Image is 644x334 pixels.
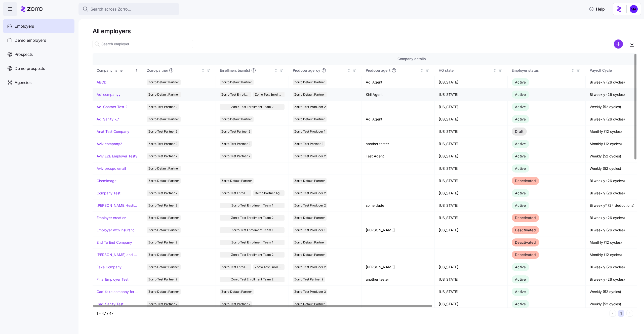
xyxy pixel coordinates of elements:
svg: add icon [614,39,623,49]
a: Gadi fake company for test [97,289,139,294]
span: Zorro Test Enrollment Team 1 [231,203,273,208]
a: Adi Sanity 7.7 [97,117,119,122]
span: Zorro Default Partner [148,252,179,258]
th: Zorro partnerNot sorted [143,65,216,76]
span: Zorro Default Partner [148,215,179,221]
span: Active [515,277,526,281]
a: Company Test [97,191,120,196]
a: Anat Test Company [97,129,129,134]
div: Sorted ascending [135,69,138,72]
span: Zorro Default Partner [294,240,325,245]
td: [US_STATE] [435,224,508,236]
th: Producer agentNot sorted [362,65,435,76]
span: Employers [15,23,34,29]
span: Zorro Test Partner 2 [294,277,323,282]
span: Zorro Test Enrollment Team 2 [221,92,250,97]
img: ddc159ec0097e7aad339c48b92a6a103 [630,5,638,13]
button: Help [585,4,609,14]
span: Zorro Test Partner 2 [221,141,250,147]
span: Active [515,302,526,306]
td: [US_STATE] [435,113,508,126]
span: Producer agency [293,68,320,73]
span: Zorro Test Enrollment Team 1 [231,227,273,233]
td: another tester [362,273,435,286]
span: Active [515,191,526,195]
button: Next page [626,310,633,317]
span: Demo employers [15,37,46,44]
td: [US_STATE] [435,126,508,138]
td: [US_STATE] [435,212,508,224]
h1: All employers [93,27,637,35]
span: Zorro Test Partner 2 [221,129,250,134]
span: Zorro Test Partner 2 [148,104,177,110]
td: [US_STATE] [435,89,508,101]
span: Zorro Test Producer 2 [294,203,326,208]
td: [US_STATE] [435,101,508,113]
a: Agencies [3,75,74,90]
a: Adi companyy [97,92,120,97]
span: Zorro Default Partner [221,116,252,122]
a: [PERSON_NAME]-testing-payroll [97,203,139,208]
a: Gadi Sanity Test [97,302,124,307]
a: ABCD [97,80,106,85]
span: Zorro Test Partner 2 [148,240,177,245]
span: Zorro Default Partner [148,178,179,184]
span: Help [589,6,605,12]
td: [US_STATE] [435,162,508,175]
span: Zorro Test Enrollment Team 1 [255,264,283,270]
a: Demo prospects [3,61,74,75]
span: Zorro Test Producer 2 [294,264,326,270]
td: Adi Agent [362,113,435,126]
span: Zorro Test Enrollment Team 2 [231,215,273,221]
a: Aviv E2E Employer Testy [97,154,137,159]
span: Zorro Default Partner [148,92,179,97]
a: Employers [3,19,74,33]
span: Zorro Default Partner [294,178,325,184]
td: [US_STATE] [435,175,508,187]
span: Zorro Test Partner 2 [148,190,177,196]
th: Producer agencyNot sorted [289,65,362,76]
div: Not sorted [347,69,351,72]
span: Zorro Test Enrollment Team 1 [231,240,273,245]
span: Zorro Default Partner [221,178,252,184]
span: Active [515,265,526,269]
span: Deactivated [515,216,536,220]
span: Zorro Default Partner [294,116,325,122]
span: Active [515,166,526,171]
div: HQ state [439,68,492,73]
span: Active [515,80,526,84]
div: 1 - 47 / 47 [97,311,607,316]
button: Previous page [609,310,616,317]
span: Deactivated [515,228,536,232]
span: Zorro Test Partner 2 [148,203,177,208]
span: Demo prospects [15,65,45,72]
span: Zorro partner [147,68,168,73]
a: Prospects [3,47,74,61]
span: Deactivated [515,240,536,244]
span: Zorro Default Partner [148,227,179,233]
span: Producer agent [366,68,390,73]
span: Zorro Test Enrollment Team 1 [255,92,283,97]
span: Zorro Default Partner [294,215,325,221]
div: Not sorted [274,69,278,72]
td: Adi Agent [362,76,435,89]
a: Fake Company [97,265,122,270]
span: Enrollment team(s) [220,68,250,73]
div: Not sorted [420,69,424,72]
div: Employer status [512,68,570,73]
td: [US_STATE] [435,273,508,286]
button: 1 [618,310,624,317]
th: HQ stateNot sorted [435,65,508,76]
span: Active [515,117,526,121]
span: Zorro Test Partner 2 [148,301,177,307]
span: Zorro Default Partner [221,79,252,85]
span: Draft [515,129,524,134]
td: another tester [362,138,435,150]
span: Zorro Default Partner [148,166,179,171]
a: Aviv prospo email [97,166,126,171]
a: Employer creation [97,215,126,220]
span: Zorro Test Enrollment Team 2 [231,252,273,258]
span: Search across Zorro... [91,6,131,12]
a: Demo employers [3,33,74,47]
td: [PERSON_NAME] [362,261,435,273]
